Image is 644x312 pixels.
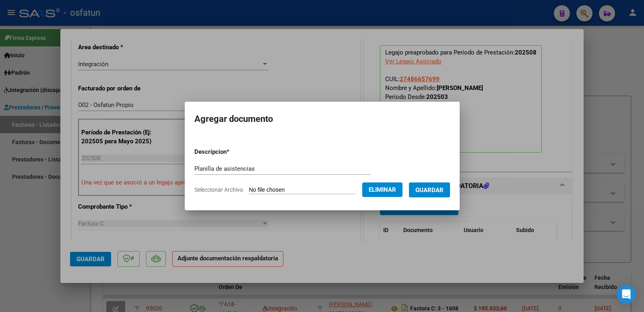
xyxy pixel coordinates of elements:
[194,186,243,193] span: Seleccionar Archivo
[369,186,396,193] span: Eliminar
[617,285,636,304] div: Open Intercom Messenger
[415,186,444,194] span: Guardar
[194,111,450,127] h2: Agregar documento
[409,182,450,197] button: Guardar
[194,147,271,157] p: Descripcion
[362,182,402,197] button: Eliminar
